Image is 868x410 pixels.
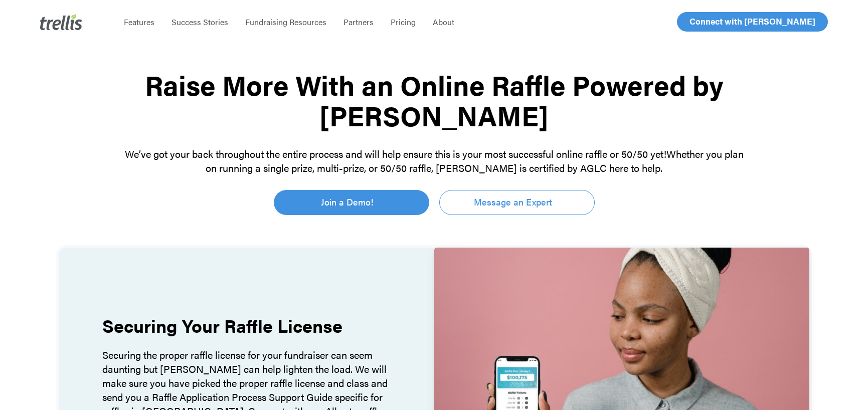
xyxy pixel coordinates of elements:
a: Connect with [PERSON_NAME] [677,12,828,32]
a: Features [115,17,163,27]
a: Join a Demo! [274,190,429,215]
a: Partners [335,17,382,27]
a: About [424,17,463,27]
span: Whether you plan on running a single prize, multi-prize, or 50/50 raffle, [PERSON_NAME] is certif... [206,146,744,175]
span: Join a Demo! [321,195,374,209]
span: Partners [343,16,374,28]
span: We’ve got your back throughout the entire process and will help ensure this is your most successf... [125,146,666,161]
strong: Securing Your Raffle License [102,312,342,338]
strong: Raise More With an Online Raffle Powered by [PERSON_NAME] [145,65,724,134]
span: Pricing [391,16,416,28]
span: Message an Expert [474,195,552,209]
span: Features [124,16,154,28]
span: Connect with [PERSON_NAME] [689,15,815,27]
span: Fundraising Resources [245,16,326,28]
span: Success Stories [171,16,228,28]
a: Fundraising Resources [237,17,335,27]
img: Trellis [40,14,82,30]
a: Message an Expert [439,190,595,215]
a: Pricing [382,17,424,27]
a: Success Stories [163,17,237,27]
span: About [433,16,454,28]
